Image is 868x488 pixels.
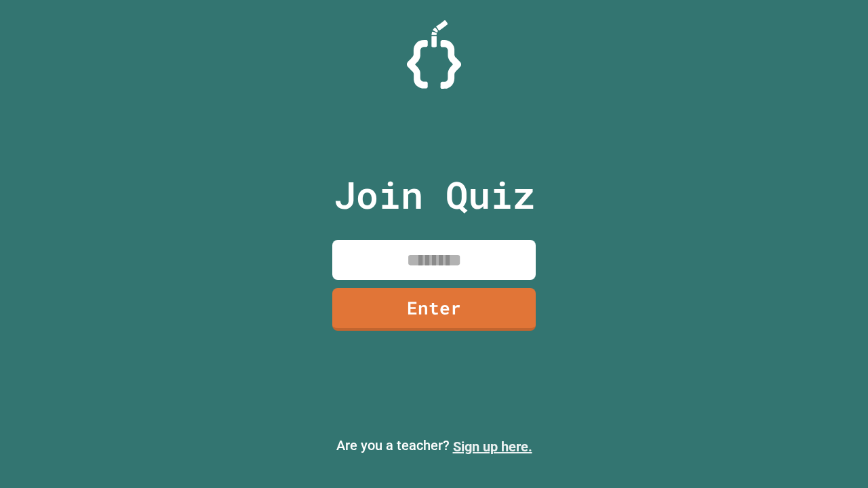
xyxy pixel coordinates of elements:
iframe: chat widget [755,375,854,432]
a: Enter [332,288,536,331]
iframe: chat widget [811,434,854,474]
p: Join Quiz [334,167,535,223]
img: Logo.svg [407,20,461,89]
a: Sign up here. [453,439,532,455]
p: Are you a teacher? [11,435,857,457]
